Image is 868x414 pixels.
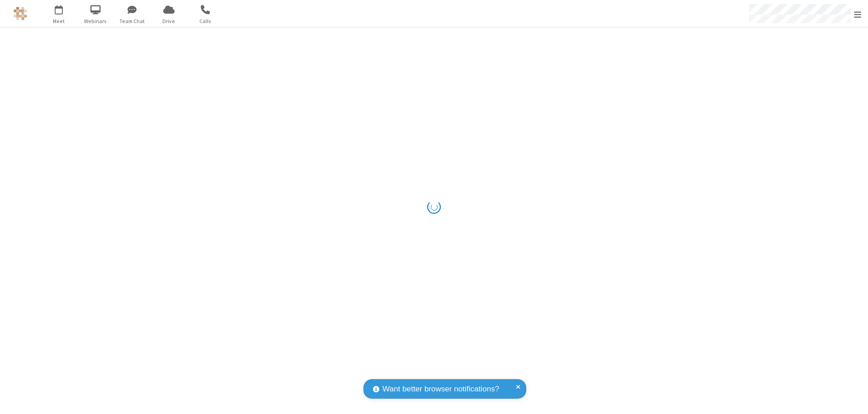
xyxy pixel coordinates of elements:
[14,7,27,20] img: QA Selenium DO NOT DELETE OR CHANGE
[152,17,186,25] span: Drive
[42,17,76,25] span: Meet
[115,17,149,25] span: Team Chat
[382,383,499,395] span: Want better browser notifications?
[189,17,222,25] span: Calls
[79,17,113,25] span: Webinars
